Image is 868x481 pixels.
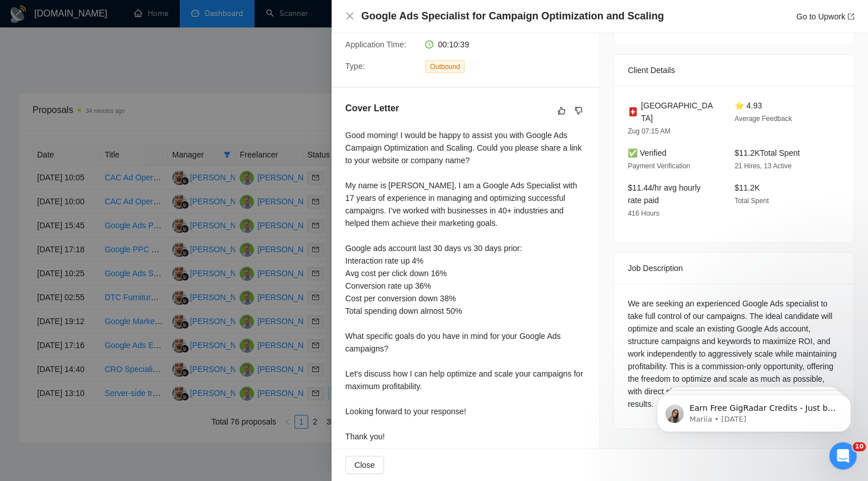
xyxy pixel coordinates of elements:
[853,442,866,451] span: 10
[734,197,769,205] span: Total Spent
[575,106,583,115] span: dislike
[796,12,854,21] a: Go to Upworkexport
[734,183,760,192] span: $11.2K
[345,129,586,443] div: Good morning! I would be happy to assist you with Google Ads Campaign Optimization and Scaling. C...
[354,459,375,471] span: Close
[361,9,664,23] h4: Google Ads Specialist for Campaign Optimization and Scaling
[734,162,792,170] span: 21 Hires, 13 Active
[734,148,800,157] span: $11.2K Total Spent
[628,253,840,284] div: Job Description
[640,370,868,450] iframe: Intercom notifications message
[345,456,384,474] button: Close
[641,99,716,124] span: [GEOGRAPHIC_DATA]
[628,297,840,410] div: We are seeking an experienced Google Ads specialist to take full control of our campaigns. The id...
[628,106,638,118] img: 🇨🇭
[847,13,854,20] span: export
[345,11,354,21] span: close
[345,40,406,49] span: Application Time:
[345,62,365,71] span: Type:
[628,162,690,170] span: Payment Verification
[628,127,671,135] span: Zug 07:15 AM
[425,41,433,48] span: clock-circle
[628,55,840,86] div: Client Details
[829,442,857,470] iframe: Intercom live chat
[345,11,354,21] button: Close
[425,60,465,73] span: Outbound
[345,102,399,115] h5: Cover Letter
[438,40,469,49] span: 00:10:39
[555,104,568,118] button: like
[572,104,586,118] button: dislike
[558,106,566,115] span: like
[734,115,792,123] span: Average Feedback
[628,148,667,157] span: ✅ Verified
[628,183,701,205] span: $11.44/hr avg hourly rate paid
[734,101,762,110] span: ⭐ 4.93
[628,209,659,217] span: 416 Hours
